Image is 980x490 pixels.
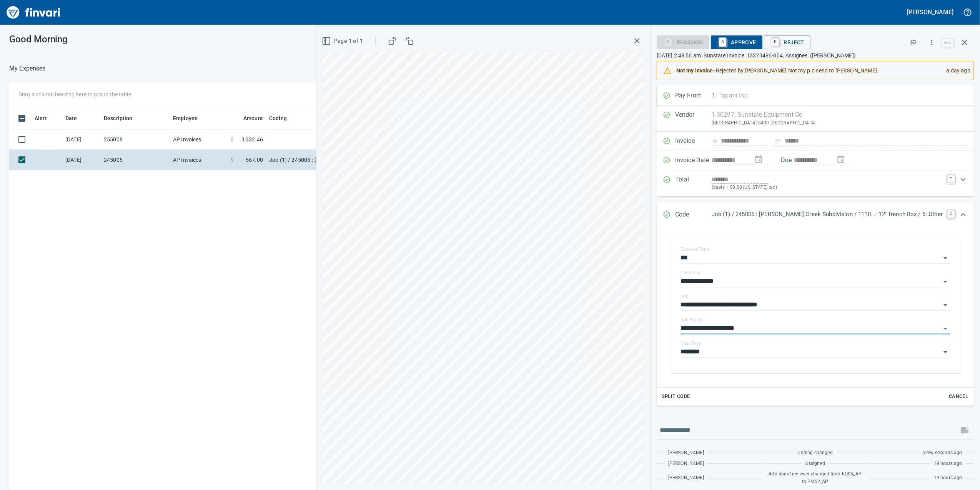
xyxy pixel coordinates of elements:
[269,114,297,123] span: Coding
[657,52,974,59] p: [DATE] 2:48:56 am. Sunstate Invoice: 13379486-004. Assignee: ([PERSON_NAME])
[940,64,970,77] div: a day ago
[675,175,712,191] p: Total
[173,114,208,123] span: Employee
[905,34,922,51] button: Flag
[940,276,951,287] button: Open
[772,38,779,46] a: R
[657,170,974,196] div: Expand
[231,156,234,164] span: $
[923,34,940,51] button: More
[805,460,825,468] span: Assigned
[711,35,762,49] button: AApprove
[940,323,951,334] button: Open
[323,36,363,46] span: Page 1 of 1
[104,114,133,123] span: Description
[948,392,969,401] span: Cancel
[676,64,940,77] div: - Rejected by [PERSON_NAME] Not my p.o send to [PERSON_NAME]
[712,184,943,191] p: (basis + $0.00 [US_STATE] tax)
[942,39,953,47] a: esc
[243,114,263,123] span: Amount
[246,156,263,164] span: 567.00
[922,449,962,457] span: a few seconds ago
[681,247,709,252] label: Expense Type
[946,391,971,403] button: Cancel
[170,129,228,150] td: AP Invoices
[657,39,709,45] div: Reassign
[681,270,700,275] label: Company
[934,474,962,482] span: 19 hours ago
[269,114,287,123] span: Coding
[173,114,198,123] span: Employee
[675,210,712,220] p: Code
[104,114,143,123] span: Description
[62,150,101,170] td: [DATE]
[934,460,962,468] span: 19 hours ago
[5,3,62,22] img: Finvari
[940,33,974,52] span: Close invoice
[65,114,87,123] span: Date
[947,210,955,218] a: C
[101,150,170,170] td: 245005
[940,300,951,310] button: Open
[764,35,810,49] button: RReject
[657,228,974,406] div: Expand
[668,449,704,457] span: [PERSON_NAME]
[681,317,702,322] label: Job Phase
[101,129,170,150] td: 255008
[233,114,263,123] span: Amount
[660,391,692,403] button: Split Code
[798,449,833,457] span: Coding changed
[9,64,46,73] p: My Expenses
[231,136,234,143] span: $
[668,460,704,468] span: [PERSON_NAME]
[266,150,458,170] td: Job (1) / 245005.: [PERSON_NAME] Creek Subdivision / 1110. .: 12' Trench Box / 5: Other
[170,150,228,170] td: AP Invoices
[712,210,943,219] p: Job (1) / 245005.: [PERSON_NAME] Creek Subdivision / 1110. .: 12' Trench Box / 5: Other
[18,91,131,98] p: Drag a column heading here to group the table
[940,253,951,263] button: Open
[767,470,864,486] span: Additional reviewer changed from EQ08_AP to PM52_AP
[9,34,253,45] h3: Good Morning
[9,64,46,73] nav: breadcrumb
[955,421,974,440] span: This records your message into the invoice and notifies anyone mentioned
[241,136,263,143] span: 3,332.46
[717,36,756,49] span: Approve
[681,294,689,299] label: Job
[940,347,951,357] button: Open
[668,474,704,482] span: [PERSON_NAME]
[681,341,701,346] label: Cost Type
[907,8,953,16] h5: [PERSON_NAME]
[947,175,955,183] a: T
[657,202,974,228] div: Expand
[770,36,804,49] span: Reject
[62,129,101,150] td: [DATE]
[905,6,955,18] button: [PERSON_NAME]
[35,114,47,123] span: Alert
[35,114,57,123] span: Alert
[320,34,366,48] button: Page 1 of 1
[676,67,713,74] strong: Not my invoice
[662,392,690,401] span: Split Code
[719,38,726,46] a: A
[65,114,77,123] span: Date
